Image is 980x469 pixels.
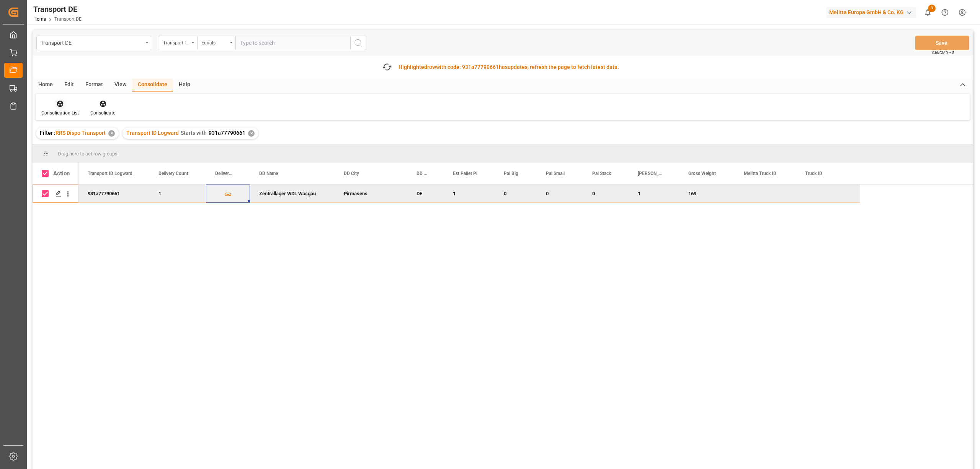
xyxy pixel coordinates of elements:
[335,185,407,203] div: Pirmasens
[427,64,436,70] span: row
[80,78,109,92] div: Format
[416,171,428,176] span: DD Country
[235,36,350,50] input: Type to search
[248,130,255,137] div: ✕
[805,171,822,176] span: Truck ID
[826,7,916,18] div: Melitta Europa GmbH & Co. KG
[928,5,936,12] span: 3
[149,185,206,203] div: 1
[919,4,936,21] button: show 3 new notifications
[36,36,151,50] button: open menu
[453,171,477,176] span: Est Pallet Pl
[33,3,82,15] div: Transport DE
[41,109,79,116] div: Consolidation List
[181,130,207,136] span: Starts with
[537,185,583,203] div: 0
[399,63,619,71] div: Highlighted with code: updates, refresh the page to fetch latest data.
[173,78,196,92] div: Help
[250,185,335,203] div: Zentrallager WDL Wasgau
[932,50,954,56] span: Ctrl/CMD + S
[688,171,716,176] span: Gross Weight
[201,38,227,46] div: Equals
[504,171,518,176] span: Pal Big
[78,185,149,203] div: 931a77790661
[78,185,860,203] div: Press SPACE to deselect this row.
[132,78,173,92] div: Consolidate
[41,38,143,47] div: Transport DE
[53,170,70,177] div: Action
[109,78,132,92] div: View
[59,78,80,92] div: Edit
[159,36,197,50] button: open menu
[33,78,59,92] div: Home
[108,130,115,137] div: ✕
[826,5,919,20] button: Melitta Europa GmbH & Co. KG
[495,185,537,203] div: 0
[499,64,508,70] span: has
[259,171,278,176] span: DD Name
[163,38,189,46] div: Transport ID Logward
[350,36,366,50] button: search button
[638,171,663,176] span: [PERSON_NAME]
[629,185,679,203] div: 1
[679,185,735,203] div: 169
[33,185,78,203] div: Press SPACE to deselect this row.
[88,171,132,176] span: Transport ID Logward
[90,109,115,116] div: Consolidate
[407,185,444,203] div: DE
[215,171,234,176] span: Delivery List
[126,130,179,136] span: Transport ID Logward
[744,171,776,176] span: Melitta Truck ID
[936,4,954,21] button: Help Center
[444,185,495,203] div: 1
[58,151,118,157] span: Drag here to set row groups
[592,171,611,176] span: Pal Stack
[209,130,245,136] span: 931a77790661
[158,171,188,176] span: Delivery Count
[33,16,46,22] a: Home
[546,171,565,176] span: Pal Small
[915,36,969,50] button: Save
[56,130,106,136] span: RRS Dispo Transport
[344,171,359,176] span: DD City
[583,185,629,203] div: 0
[197,36,235,50] button: open menu
[40,130,56,136] span: Filter :
[462,64,499,70] span: 931a77790661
